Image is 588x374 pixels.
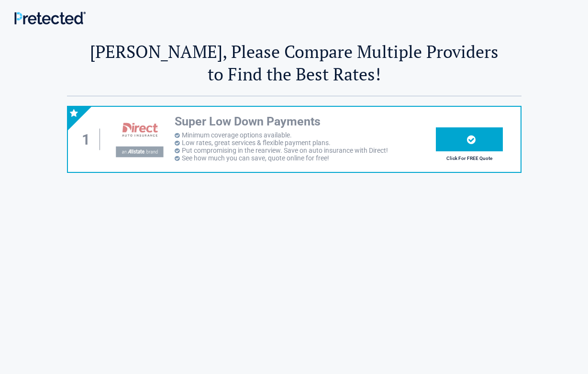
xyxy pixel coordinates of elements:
li: Low rates, great services & flexible payment plans. [175,139,436,147]
li: Put compromising in the rearview. Save on auto insurance with Direct! [175,147,436,154]
h3: Super Low Down Payments [175,114,436,130]
img: directauto's logo [108,115,169,163]
img: Main Logo [14,11,86,24]
li: See how much you can save, quote online for free! [175,154,436,162]
li: Minimum coverage options available. [175,131,436,139]
h2: Click For FREE Quote [436,156,503,161]
h2: [PERSON_NAME], Please Compare Multiple Providers to Find the Best Rates! [67,40,521,85]
div: 1 [78,129,100,150]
